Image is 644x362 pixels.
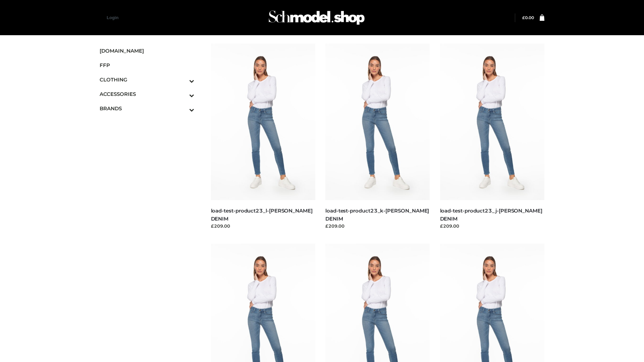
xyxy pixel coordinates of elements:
span: BRANDS [100,105,194,112]
a: load-test-product23_k-[PERSON_NAME] DENIM [325,207,429,222]
span: £ [522,15,525,20]
button: Toggle Submenu [171,101,194,116]
div: £209.00 [211,223,316,229]
a: CLOTHINGToggle Submenu [100,72,194,87]
div: £209.00 [440,223,545,229]
a: [DOMAIN_NAME] [100,44,194,58]
button: Toggle Submenu [171,87,194,101]
a: Login [107,15,118,20]
div: £209.00 [325,223,430,229]
img: Schmodel Admin 964 [266,4,367,31]
button: Toggle Submenu [171,72,194,87]
a: BRANDSToggle Submenu [100,101,194,116]
span: [DOMAIN_NAME] [100,47,194,55]
a: load-test-product23_j-[PERSON_NAME] DENIM [440,207,542,222]
a: load-test-product23_l-[PERSON_NAME] DENIM [211,207,313,222]
span: CLOTHING [100,76,194,83]
span: ACCESSORIES [100,90,194,98]
a: FFP [100,58,194,72]
a: £0.00 [522,15,534,20]
a: ACCESSORIESToggle Submenu [100,87,194,101]
bdi: 0.00 [522,15,534,20]
span: FFP [100,61,194,69]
